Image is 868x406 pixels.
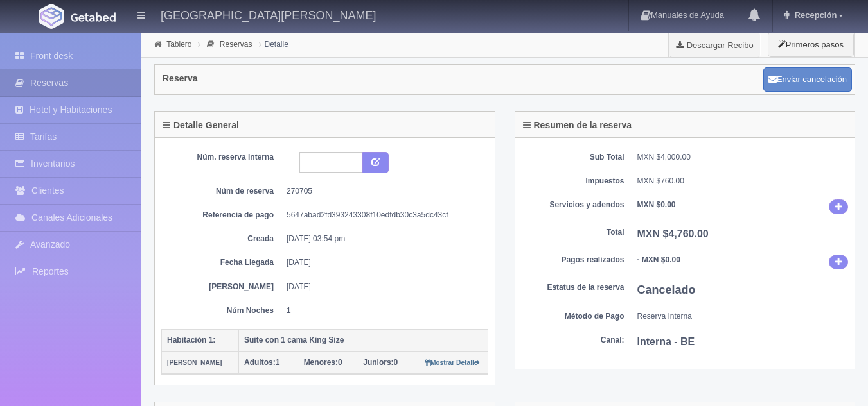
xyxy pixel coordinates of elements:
dt: [PERSON_NAME] [171,282,274,292]
b: MXN $0.00 [637,200,676,209]
a: Tablero [166,40,191,49]
dd: [DATE] 03:54 pm [287,233,479,244]
small: Mostrar Detalle [425,359,481,366]
a: Descargar Recibo [669,32,761,58]
strong: Menores: [304,358,338,367]
strong: Juniors: [363,358,393,367]
dd: [DATE] [287,257,479,268]
dt: Creada [171,233,274,244]
a: Mostrar Detalle [425,358,481,367]
dt: Núm de reserva [171,186,274,197]
h4: Detalle General [163,121,239,130]
img: Getabed [71,12,116,22]
dd: 1 [287,305,479,316]
dd: [DATE] [287,282,479,292]
button: Primeros pasos [768,32,854,57]
img: Getabed [39,4,64,29]
dt: Método de Pago [522,311,624,322]
b: MXN $4,760.00 [637,228,709,239]
dt: Núm Noches [171,305,274,316]
dd: MXN $4,000.00 [637,152,849,163]
dt: Canal: [522,335,624,346]
span: Recepción [792,10,837,20]
strong: Adultos: [244,358,276,367]
dt: Servicios y adendos [522,199,624,210]
dt: Estatus de la reserva [522,282,624,293]
small: [PERSON_NAME] [167,359,222,366]
dt: Impuestos [522,176,624,187]
b: - MXN $0.00 [637,255,680,264]
h4: Resumen de la reserva [523,121,632,130]
li: Detalle [256,38,292,50]
span: 0 [304,358,342,367]
button: Enviar cancelación [763,67,852,92]
h4: [GEOGRAPHIC_DATA][PERSON_NAME] [161,6,376,22]
dd: Reserva Interna [637,311,849,322]
a: Reservas [220,40,252,49]
dt: Referencia de pago [171,210,274,221]
dd: MXN $760.00 [637,176,849,187]
dt: Núm. reserva interna [171,152,274,163]
dt: Fecha Llegada [171,257,274,268]
b: Cancelado [637,283,696,296]
dd: 270705 [287,186,479,197]
h4: Reserva [163,74,198,83]
dd: 5647abad2fd393243308f10edfdb30c3a5dc43cf [287,210,479,221]
dt: Pagos realizados [522,255,624,266]
span: 0 [363,358,398,367]
dt: Sub Total [522,152,624,163]
b: Habitación 1: [167,335,215,344]
th: Suite con 1 cama King Size [239,329,488,351]
dt: Total [522,227,624,238]
b: Interna - BE [637,336,695,347]
span: 1 [244,358,279,367]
